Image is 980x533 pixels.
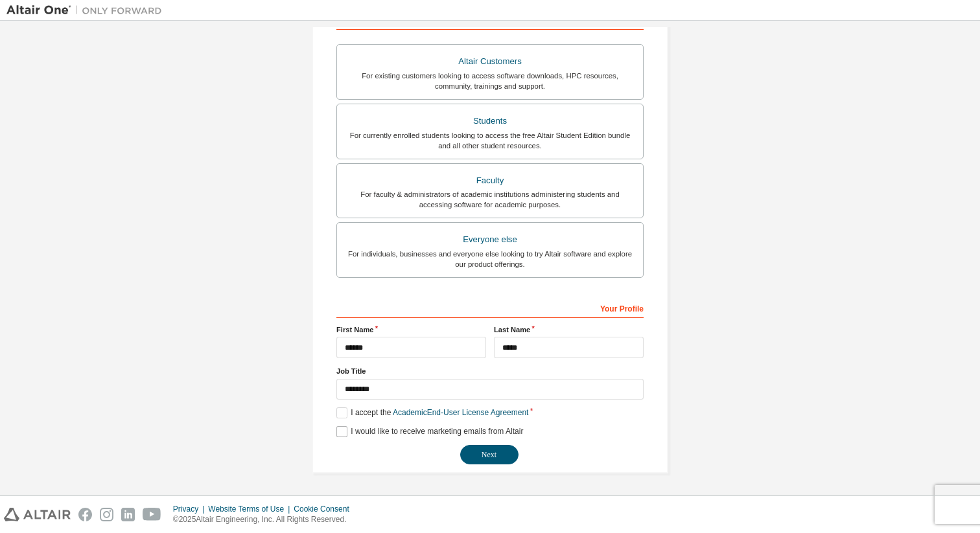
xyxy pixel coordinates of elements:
img: Altair One [6,4,169,17]
img: altair_logo.svg [4,508,71,521]
div: For individuals, businesses and everyone else looking to try Altair software and explore our prod... [345,249,635,269]
div: Altair Customers [345,52,635,71]
img: instagram.svg [100,508,113,521]
a: Academic End-User License Agreement [393,408,528,417]
div: Everyone else [345,231,635,249]
label: I accept the [336,407,528,418]
img: linkedin.svg [121,508,135,521]
div: Website Terms of Use [208,504,294,514]
div: For existing customers looking to access software downloads, HPC resources, community, trainings ... [345,71,635,91]
img: facebook.svg [78,508,92,521]
div: For faculty & administrators of academic institutions administering students and accessing softwa... [345,189,635,210]
p: © 2025 Altair Engineering, Inc. All Rights Reserved. [173,514,357,525]
div: Cookie Consent [294,504,356,514]
label: First Name [336,324,486,335]
div: Faculty [345,172,635,190]
div: Students [345,112,635,130]
div: Your Profile [336,297,644,318]
label: Last Name [494,324,644,335]
div: For currently enrolled students looking to access the free Altair Student Edition bundle and all ... [345,130,635,151]
button: Next [460,445,519,464]
label: Job Title [336,366,644,376]
img: youtube.svg [143,508,161,521]
label: I would like to receive marketing emails from Altair [336,426,523,437]
div: Privacy [173,504,208,514]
